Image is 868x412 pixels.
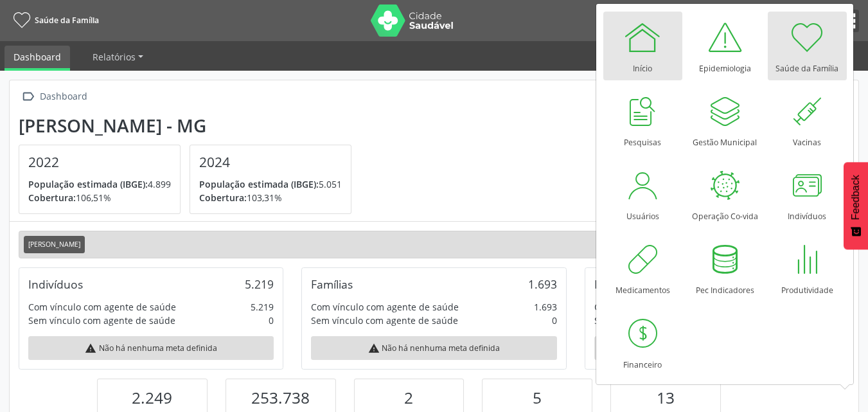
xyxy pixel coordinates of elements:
a: Pesquisas [603,85,682,154]
a: Financeiro [603,308,682,377]
i: warning [368,343,380,354]
h4: 2024 [199,154,342,170]
button: Feedback - Mostrar pesquisa [844,162,868,249]
div: 5.219 [251,300,274,314]
a: Dashboard [4,46,70,71]
span: População estimada (IBGE): [28,178,148,190]
span: Saúde da Família [35,15,99,26]
div: Sem vínculo com agente de saúde [28,314,175,327]
span: 2.249 [132,387,172,408]
div: Dashboard [37,87,89,106]
i:  [19,87,37,106]
div: Domicílios [594,277,648,291]
span: Cobertura: [199,192,247,204]
div: Famílias [311,277,353,291]
span: 253.738 [251,387,310,408]
a:  Dashboard [19,87,89,106]
a: Vacinas [768,85,847,154]
a: Medicamentos [603,233,682,302]
div: 1.693 [534,300,557,314]
div: 0 [269,314,274,327]
span: 5 [533,387,542,408]
p: 4.899 [28,177,171,191]
div: [PERSON_NAME] - MG [19,115,360,136]
a: Usuários [603,159,682,228]
div: Não há nenhuma meta definida [594,336,840,360]
div: Não há nenhuma meta definida [28,336,274,360]
div: Com vínculo com agente de saúde [594,300,742,314]
a: Pec Indicadores [686,233,765,302]
div: Com vínculo com agente de saúde [28,300,176,314]
span: Relatórios [93,51,136,63]
div: Indivíduos [28,277,83,291]
a: Saúde da Família [9,10,99,31]
span: [PERSON_NAME] [24,236,85,253]
a: Indivíduos [768,159,847,228]
div: 5.219 [245,277,274,291]
i: warning [85,343,96,354]
span: Cobertura: [28,192,76,204]
div: Sem vínculo com agente de saúde [594,314,741,327]
h4: 2022 [28,154,171,170]
span: 13 [657,387,675,408]
a: Início [603,12,682,80]
a: Saúde da Família [768,12,847,80]
div: 1.693 [528,277,557,291]
span: 2 [404,387,413,408]
div: Não há nenhuma meta definida [311,336,556,360]
div: 0 [552,314,557,327]
a: Relatórios [84,46,152,68]
p: 5.051 [199,177,342,191]
span: População estimada (IBGE): [199,178,319,190]
div: Sem vínculo com agente de saúde [311,314,458,327]
div: Com vínculo com agente de saúde [311,300,459,314]
a: Produtividade [768,233,847,302]
span: Feedback [850,175,862,220]
a: Epidemiologia [686,12,765,80]
p: 106,51% [28,191,171,204]
p: 103,31% [199,191,342,204]
a: Gestão Municipal [686,85,765,154]
a: Operação Co-vida [686,159,765,228]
